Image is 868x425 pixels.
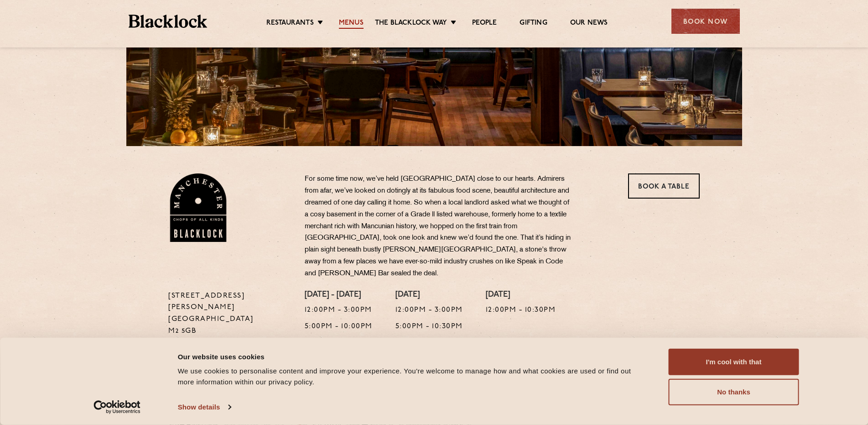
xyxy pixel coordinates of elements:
[669,379,799,405] button: No thanks
[669,349,799,375] button: I'm cool with that
[375,19,447,29] a: The Blacklock Way
[168,290,291,338] p: [STREET_ADDRESS][PERSON_NAME] [GEOGRAPHIC_DATA] M2 5GB
[305,321,373,333] p: 5:00pm - 10:00pm
[305,304,373,316] p: 12:00pm - 3:00pm
[486,304,556,316] p: 12:00pm - 10:30pm
[168,173,228,242] img: BL_Manchester_Logo-bleed.png
[520,19,547,29] a: Gifting
[305,290,373,300] h4: [DATE] - [DATE]
[628,173,700,199] a: Book a Table
[339,19,364,29] a: Menus
[305,173,574,280] p: For some time now, we’ve held [GEOGRAPHIC_DATA] close to our hearts. Admirers from afar, we’ve lo...
[395,321,463,333] p: 5:00pm - 10:30pm
[129,15,208,28] img: BL_Textured_Logo-footer-cropped.svg
[395,290,463,300] h4: [DATE]
[178,366,648,388] div: We use cookies to personalise content and improve your experience. You're welcome to manage how a...
[266,19,314,29] a: Restaurants
[671,9,740,34] div: Book Now
[395,304,463,316] p: 12:00pm - 3:00pm
[486,290,556,300] h4: [DATE]
[178,400,231,414] a: Show details
[472,19,497,29] a: People
[570,19,608,29] a: Our News
[77,400,157,414] a: Usercentrics Cookiebot - opens in a new window
[178,351,648,362] div: Our website uses cookies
